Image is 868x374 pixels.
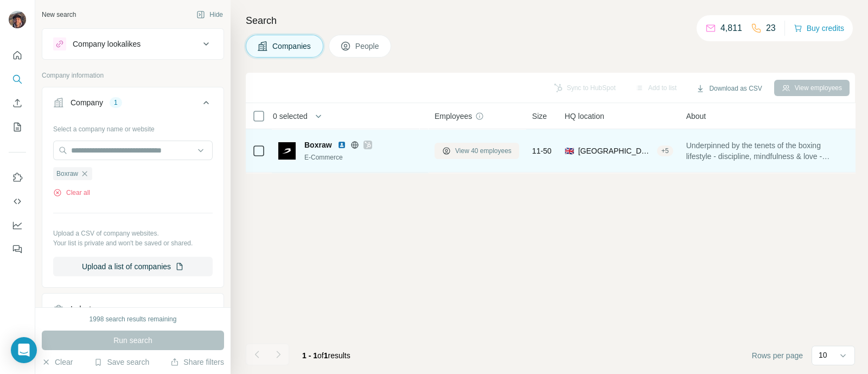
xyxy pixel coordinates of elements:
[657,146,673,156] div: + 5
[273,111,308,122] span: 0 selected
[304,153,422,162] div: E-Commerce
[278,142,296,160] img: Logo of Boxraw
[56,169,78,179] span: Boxraw
[720,22,742,35] p: 4,811
[532,111,547,122] span: Size
[53,188,90,198] button: Clear all
[42,31,224,57] button: Company lookalikes
[752,350,803,361] span: Rows per page
[565,111,604,122] span: HQ location
[794,21,844,36] button: Buy credits
[302,351,317,360] span: 1 - 1
[53,229,213,238] p: Upload a CSV of company websites.
[94,357,149,367] button: Save search
[42,90,224,120] button: Company1
[9,93,26,113] button: Enrich CSV
[71,303,98,314] div: Industry
[565,145,574,156] span: 🇬🇧
[337,141,346,149] img: LinkedIn logo
[53,257,213,276] button: Upload a list of companies
[42,71,224,80] p: Company information
[42,296,224,322] button: Industry
[532,145,552,156] span: 11-50
[355,41,380,52] span: People
[686,111,706,122] span: About
[302,351,350,360] span: results
[435,111,472,122] span: Employees
[578,145,653,156] span: [GEOGRAPHIC_DATA], [GEOGRAPHIC_DATA], [GEOGRAPHIC_DATA]
[9,215,26,235] button: Dashboard
[9,239,26,259] button: Feedback
[272,41,312,52] span: Companies
[304,140,332,150] span: Boxraw
[455,146,512,156] span: View 40 employees
[819,350,827,360] p: 10
[53,120,213,134] div: Select a company name or website
[688,80,769,97] button: Download as CSV
[90,314,177,324] div: 1998 search results remaining
[9,117,26,137] button: My lists
[189,7,231,23] button: Hide
[9,192,26,211] button: Use Surfe API
[9,11,26,28] img: Avatar
[170,357,224,367] button: Share filters
[766,22,776,35] p: 23
[11,337,37,363] div: Open Intercom Messenger
[686,140,847,162] span: Underpinned by the tenets of the boxing lifestyle - discipline, mindfulness & love - BOXRAW was f...
[42,357,73,367] button: Clear
[73,39,141,49] div: Company lookalikes
[435,143,519,159] button: View 40 employees
[246,13,855,28] h4: Search
[71,97,103,108] div: Company
[9,46,26,65] button: Quick start
[42,10,76,20] div: New search
[9,168,26,187] button: Use Surfe on LinkedIn
[53,238,213,248] p: Your list is private and won't be saved or shared.
[110,98,122,107] div: 1
[324,351,328,360] span: 1
[317,351,324,360] span: of
[9,69,26,89] button: Search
